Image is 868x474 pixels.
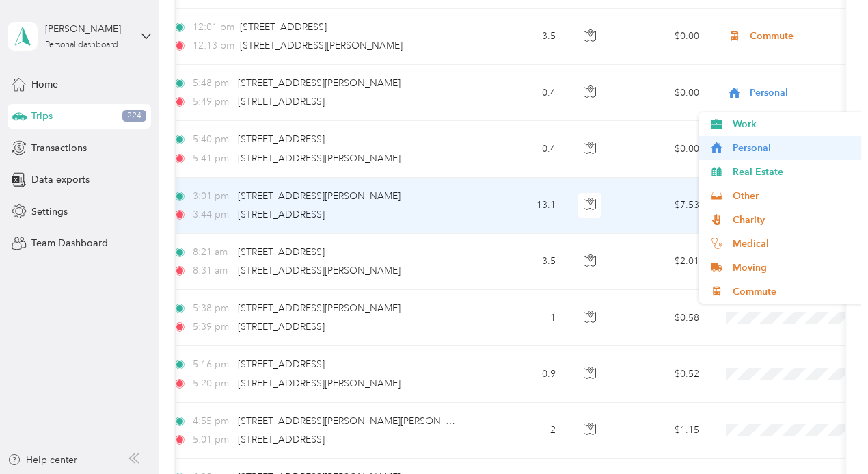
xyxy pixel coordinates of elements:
[193,38,234,53] span: 12:13 pm
[31,172,90,187] span: Data exports
[238,415,476,427] span: [STREET_ADDRESS][PERSON_NAME][PERSON_NAME]
[238,190,401,202] span: [STREET_ADDRESS][PERSON_NAME]
[238,209,325,220] span: [STREET_ADDRESS]
[240,21,327,33] span: [STREET_ADDRESS]
[238,96,325,107] span: [STREET_ADDRESS]
[193,76,232,91] span: 5:48 pm
[31,236,108,250] span: Team Dashboard
[614,178,710,234] td: $7.53
[193,301,232,316] span: 5:38 pm
[193,189,232,204] span: 3:01 pm
[193,20,234,35] span: 12:01 pm
[614,403,710,459] td: $1.15
[238,302,401,314] span: [STREET_ADDRESS][PERSON_NAME]
[614,9,710,65] td: $0.00
[476,65,567,121] td: 0.4
[8,453,77,467] button: Help center
[193,245,232,260] span: 8:21 am
[733,213,859,227] span: Charity
[31,205,68,219] span: Settings
[45,41,118,49] div: Personal dashboard
[476,121,567,177] td: 0.4
[733,165,859,179] span: Real Estate
[476,234,567,290] td: 3.5
[193,207,232,222] span: 3:44 pm
[733,189,859,203] span: Other
[193,319,232,334] span: 5:39 pm
[238,378,401,389] span: [STREET_ADDRESS][PERSON_NAME]
[733,141,859,155] span: Personal
[476,290,567,346] td: 1
[193,357,232,372] span: 5:16 pm
[238,153,401,164] span: [STREET_ADDRESS][PERSON_NAME]
[238,133,325,145] span: [STREET_ADDRESS]
[45,22,131,36] div: [PERSON_NAME]
[238,77,401,89] span: [STREET_ADDRESS][PERSON_NAME]
[614,346,710,402] td: $0.52
[193,376,232,391] span: 5:20 pm
[31,141,87,155] span: Transactions
[31,77,58,92] span: Home
[614,65,710,121] td: $0.00
[240,40,403,51] span: [STREET_ADDRESS][PERSON_NAME]
[193,94,232,109] span: 5:49 pm
[476,9,567,65] td: 3.5
[476,403,567,459] td: 2
[238,265,401,276] span: [STREET_ADDRESS][PERSON_NAME]
[476,178,567,234] td: 13.1
[614,290,710,346] td: $0.58
[238,246,325,258] span: [STREET_ADDRESS]
[193,414,232,429] span: 4:55 pm
[733,237,859,251] span: Medical
[791,397,868,474] iframe: Everlance-gr Chat Button Frame
[193,151,232,166] span: 5:41 pm
[733,261,859,275] span: Moving
[238,358,325,370] span: [STREET_ADDRESS]
[476,346,567,402] td: 0.9
[193,263,232,278] span: 8:31 am
[733,285,859,299] span: Commute
[31,109,53,123] span: Trips
[238,434,325,445] span: [STREET_ADDRESS]
[733,117,859,131] span: Work
[238,321,325,332] span: [STREET_ADDRESS]
[193,132,232,147] span: 5:40 pm
[122,110,146,122] span: 224
[614,234,710,290] td: $2.01
[193,432,232,447] span: 5:01 pm
[614,121,710,177] td: $0.00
